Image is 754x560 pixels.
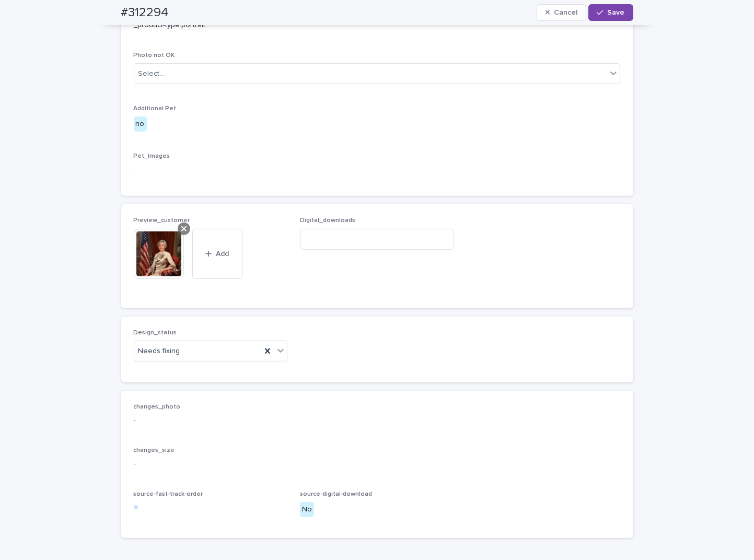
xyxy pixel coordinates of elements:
button: Add [192,229,242,279]
span: Needs fixing [138,346,180,357]
span: source-fast-track-order [134,491,203,497]
button: Save [588,4,633,21]
span: Preview_customer [134,217,190,224]
div: Select... [138,68,165,79]
span: Photo not OK [134,52,175,59]
span: changes_size [134,447,175,453]
p: - [134,459,621,470]
span: source-digital-download [300,491,372,497]
span: Add [216,250,229,258]
span: Cancel [554,9,577,16]
p: - [134,415,621,426]
div: no [134,116,147,132]
span: Save [608,9,625,16]
span: changes_photo [134,404,181,410]
button: Cancel [537,4,587,21]
p: - [134,165,621,176]
div: No [300,502,314,517]
h2: #312294 [121,5,169,20]
span: Design_status [134,330,177,336]
span: Additional Pet [134,106,177,112]
span: Pet_Images [134,153,170,159]
span: Digital_downloads [300,217,355,224]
